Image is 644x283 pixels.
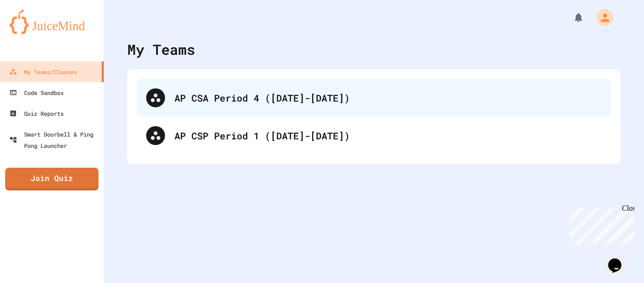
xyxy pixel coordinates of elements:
[566,204,635,244] iframe: chat widget
[604,245,635,274] iframe: chat widget
[137,117,611,154] div: AP CSP Period 1 ([DATE]-[DATE])
[9,66,77,77] div: My Teams/Classes
[9,108,64,119] div: Quiz Reports
[174,129,602,143] div: AP CSP Period 1 ([DATE]-[DATE])
[5,168,99,190] a: Join Quiz
[4,4,65,60] div: Chat with us now!Close
[9,87,64,98] div: Code Sandbox
[9,9,94,34] img: logo-orange.svg
[9,129,100,151] div: Smart Doorbell & Ping Pong Launcher
[555,9,586,26] div: My Notifications
[137,79,611,117] div: AP CSA Period 4 ([DATE]-[DATE])
[127,39,195,60] div: My Teams
[174,91,602,105] div: AP CSA Period 4 ([DATE]-[DATE])
[586,7,616,28] div: My Account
